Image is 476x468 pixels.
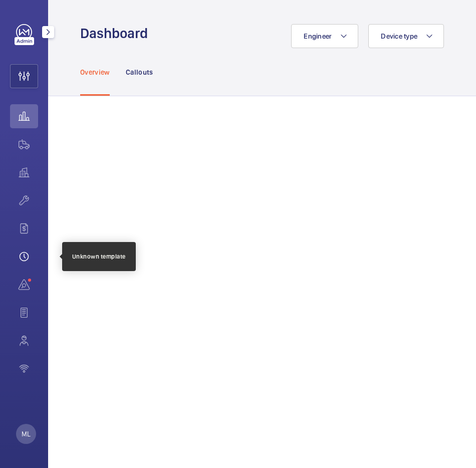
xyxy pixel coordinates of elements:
[304,32,332,40] span: Engineer
[381,32,417,40] span: Device type
[291,24,358,48] button: Engineer
[80,24,154,43] h1: Dashboard
[22,429,31,439] p: ML
[126,67,153,77] p: Callouts
[368,24,444,48] button: Device type
[72,252,126,261] div: Unknown template
[80,67,110,77] p: Overview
